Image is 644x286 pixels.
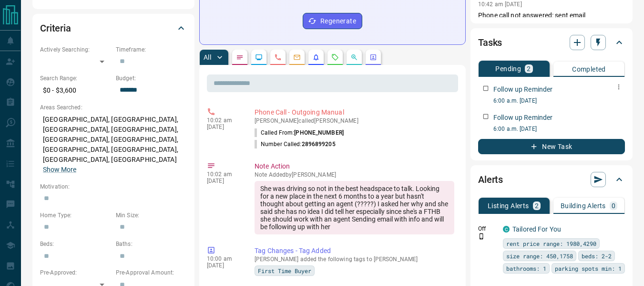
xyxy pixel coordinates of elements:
[294,129,344,136] span: [PHONE_NUMBER]
[331,53,339,61] svg: Requests
[40,103,187,112] p: Areas Searched:
[236,53,244,61] svg: Notes
[255,161,454,171] p: Note Action
[582,251,612,261] span: beds: 2-2
[478,1,522,8] p: 10:42 am [DATE]
[207,117,240,124] p: 10:02 am
[40,17,187,40] div: Criteria
[503,226,510,233] div: condos.ca
[40,112,187,178] p: [GEOGRAPHIC_DATA], [GEOGRAPHIC_DATA], [GEOGRAPHIC_DATA], [GEOGRAPHIC_DATA], [GEOGRAPHIC_DATA], [G...
[258,266,311,275] span: First Time Buyer
[255,140,336,148] p: Number Called:
[116,211,187,220] p: Min Size:
[40,182,187,191] p: Motivation:
[274,53,282,61] svg: Calls
[535,202,539,209] p: 2
[493,85,552,95] p: Follow up Reminder
[478,11,625,21] p: Phone call not answered: sent email
[506,239,596,248] span: rent price range: 1980,4290
[495,65,521,72] p: Pending
[116,74,187,83] p: Budget:
[255,171,454,178] p: Note Added by [PERSON_NAME]
[116,45,187,54] p: Timeframe:
[207,255,240,262] p: 10:00 am
[40,83,111,98] p: $0 - $3,600
[40,268,111,277] p: Pre-Approved:
[255,107,454,117] p: Phone Call - Outgoing Manual
[478,31,625,54] div: Tasks
[40,45,111,54] p: Actively Searching:
[255,256,454,263] p: [PERSON_NAME] added the following tags to [PERSON_NAME]
[561,202,606,209] p: Building Alerts
[40,211,111,220] p: Home Type:
[478,35,502,50] h2: Tasks
[255,181,454,234] div: She was driving so not in the best headspace to talk. Looking for a new place in the next 6 month...
[506,251,573,261] span: size range: 450,1758
[478,168,625,191] div: Alerts
[293,53,301,61] svg: Emails
[255,117,454,124] p: [PERSON_NAME] called [PERSON_NAME]
[478,172,503,187] h2: Alerts
[612,202,615,209] p: 0
[204,54,211,61] p: All
[478,224,497,233] p: Off
[40,74,111,83] p: Search Range:
[555,264,622,273] span: parking spots min: 1
[369,53,377,61] svg: Agent Actions
[116,268,187,277] p: Pre-Approval Amount:
[506,264,546,273] span: bathrooms: 1
[207,171,240,178] p: 10:02 am
[40,21,71,36] h2: Criteria
[512,225,561,233] a: Tailored For You
[303,13,362,29] button: Regenerate
[312,53,320,61] svg: Listing Alerts
[488,202,529,209] p: Listing Alerts
[478,233,485,240] svg: Push Notification Only
[43,165,76,175] button: Show More
[493,96,625,105] p: 6:00 a.m. [DATE]
[40,240,111,248] p: Beds:
[302,141,336,148] span: 2896899205
[116,240,187,248] p: Baths:
[527,65,531,72] p: 2
[493,125,625,133] p: 6:00 a.m. [DATE]
[493,113,552,123] p: Follow up Reminder
[207,178,240,184] p: [DATE]
[207,262,240,269] p: [DATE]
[478,139,625,154] button: New Task
[255,53,263,61] svg: Lead Browsing Activity
[572,66,606,73] p: Completed
[255,246,454,256] p: Tag Changes - Tag Added
[350,53,358,61] svg: Opportunities
[207,124,240,130] p: [DATE]
[255,128,344,137] p: Called From:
